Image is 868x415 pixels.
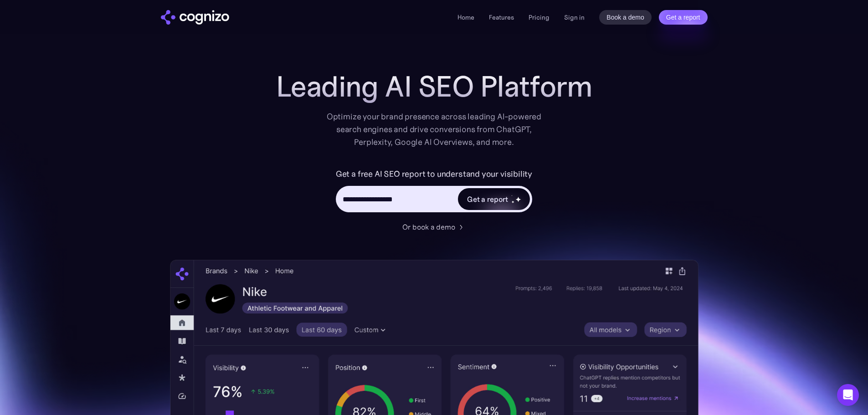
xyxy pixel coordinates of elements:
[336,167,532,181] label: Get a free AI SEO report to understand your visibility
[402,221,466,232] a: Or book a demo
[564,12,585,23] a: Sign in
[489,13,514,21] a: Features
[511,195,513,196] img: star
[161,10,229,25] a: home
[457,13,474,21] a: Home
[837,384,859,406] div: Open Intercom Messenger
[467,194,508,205] div: Get a report
[659,10,708,25] a: Get a report
[515,196,521,202] img: star
[276,70,592,103] h1: Leading AI SEO Platform
[511,200,514,204] img: star
[322,110,546,149] div: Optimize your brand presence across leading AI-powered search engines and drive conversions from ...
[599,10,652,25] a: Book a demo
[336,167,532,217] form: Hero URL Input Form
[161,10,229,25] img: cognizo logo
[457,187,531,211] a: Get a reportstarstarstar
[529,13,550,21] a: Pricing
[402,221,455,232] div: Or book a demo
